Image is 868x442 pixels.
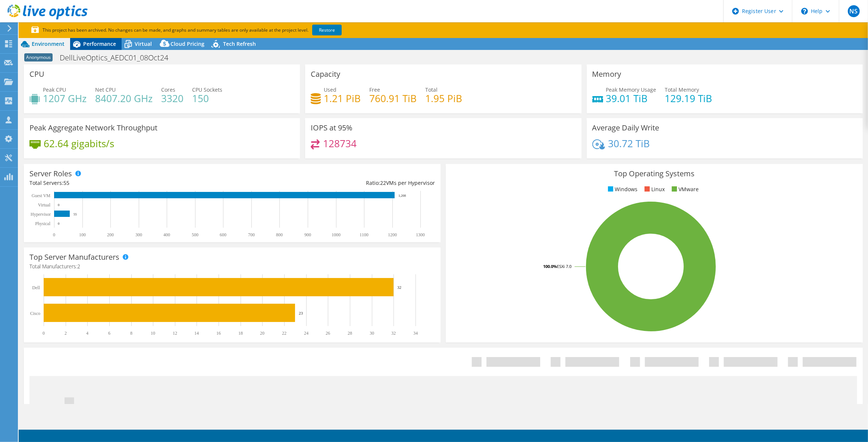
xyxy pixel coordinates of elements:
[670,185,699,193] li: VMware
[161,94,184,102] h4: 3320
[348,331,352,336] text: 28
[29,179,232,187] div: Total Servers:
[29,253,119,261] h3: Top Server Manufacturers
[151,331,155,336] text: 10
[608,139,650,148] h4: 30.72 TiB
[606,94,657,102] h4: 39.01 TiB
[95,86,116,93] span: Net CPU
[29,170,72,178] h3: Server Roles
[53,232,55,237] text: 0
[31,212,51,217] text: Hypervisor
[173,331,177,336] text: 12
[643,185,665,193] li: Linux
[848,5,860,17] span: NS
[238,331,243,336] text: 18
[130,331,132,336] text: 8
[299,311,303,315] text: 23
[276,232,283,237] text: 800
[665,86,699,93] span: Total Memory
[56,54,180,62] h1: DellLiveOptics_AEDC01_08Oct24
[32,285,40,290] text: Dell
[380,179,386,186] span: 22
[323,139,357,148] h4: 128734
[360,232,369,237] text: 1100
[32,193,50,198] text: Guest VM
[29,70,44,78] h3: CPU
[170,40,204,47] span: Cloud Pricing
[29,124,157,132] h3: Peak Aggregate Network Throughput
[107,232,114,237] text: 200
[543,263,557,269] tspan: 100.0%
[425,86,438,93] span: Total
[391,331,396,336] text: 32
[248,232,255,237] text: 700
[161,86,175,93] span: Cores
[332,232,341,237] text: 1000
[79,232,86,237] text: 100
[135,40,152,47] span: Virtual
[35,221,50,226] text: Physical
[304,331,308,336] text: 24
[416,232,425,237] text: 1300
[606,185,638,193] li: Windows
[413,331,418,336] text: 34
[312,25,342,35] a: Restore
[73,212,77,216] text: 55
[194,331,199,336] text: 14
[425,94,462,102] h4: 1.95 PiB
[77,263,80,270] span: 2
[388,232,397,237] text: 1200
[606,86,657,93] span: Peak Memory Usage
[38,202,51,208] text: Virtual
[30,311,40,316] text: Cisco
[108,331,110,336] text: 6
[43,94,87,102] h4: 1207 GHz
[220,232,226,237] text: 600
[311,124,352,132] h3: IOPS at 95%
[192,232,198,237] text: 500
[260,331,264,336] text: 20
[369,86,380,93] span: Free
[557,263,571,269] tspan: ESXi 7.0
[398,194,406,198] text: 1,208
[192,86,222,93] span: CPU Sockets
[29,262,435,271] h4: Total Manufacturers:
[24,53,53,61] span: Anonymous
[223,40,256,47] span: Tech Refresh
[58,203,60,207] text: 0
[592,124,659,132] h3: Average Daily Write
[370,331,374,336] text: 30
[324,86,336,93] span: Used
[801,8,808,15] svg: \n
[43,331,45,336] text: 0
[326,331,330,336] text: 26
[83,40,116,47] span: Performance
[86,331,88,336] text: 4
[665,94,712,102] h4: 129.19 TiB
[192,94,222,102] h4: 150
[163,232,170,237] text: 400
[95,94,153,102] h4: 8407.20 GHz
[44,139,114,148] h4: 62.64 gigabits/s
[369,94,417,102] h4: 760.91 TiB
[397,285,401,290] text: 32
[58,222,60,225] text: 0
[216,331,221,336] text: 16
[304,232,311,237] text: 900
[63,179,69,186] span: 55
[65,331,67,336] text: 2
[282,331,286,336] text: 22
[135,232,142,237] text: 300
[592,70,621,78] h3: Memory
[43,86,66,93] span: Peak CPU
[451,170,857,178] h3: Top Operating Systems
[324,94,361,102] h4: 1.21 PiB
[311,70,340,78] h3: Capacity
[32,40,65,47] span: Environment
[31,26,397,34] p: This project has been archived. No changes can be made, and graphs and summary tables are only av...
[232,179,435,187] div: Ratio: VMs per Hypervisor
